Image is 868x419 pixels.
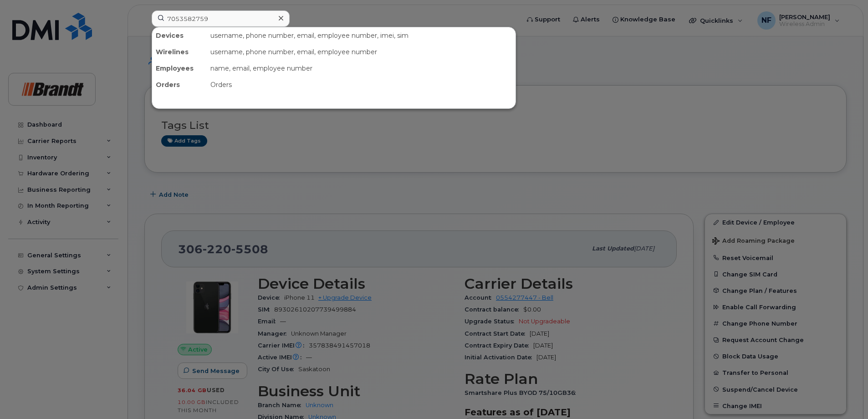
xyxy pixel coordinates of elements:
div: name, email, employee number [207,60,516,77]
div: Employees [152,60,207,77]
div: Devices [152,27,207,44]
div: Wirelines [152,44,207,60]
div: username, phone number, email, employee number, imei, sim [207,27,516,44]
div: username, phone number, email, employee number [207,44,516,60]
div: Orders [152,77,207,93]
div: Orders [207,77,516,93]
